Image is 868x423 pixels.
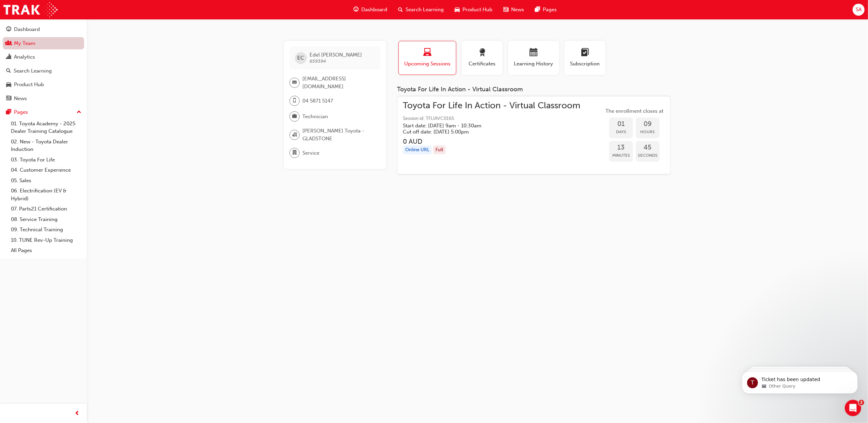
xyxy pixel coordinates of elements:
[3,65,84,77] a: Search Learning
[503,5,508,14] span: news-icon
[609,144,633,152] span: 13
[403,138,580,145] h3: 0 AUD
[398,41,456,75] button: Upcoming Sessions
[8,137,84,155] a: 02. New - Toyota Dealer Induction
[543,6,557,14] span: Pages
[8,155,84,165] a: 03. Toyota For Life
[3,78,84,91] a: Product Hub
[292,96,297,105] span: mobile-icon
[508,41,559,75] button: Learning History
[732,357,868,405] iframe: Intercom notifications message
[609,120,633,128] span: 01
[310,52,362,58] span: Edel [PERSON_NAME]
[77,108,81,117] span: up-icon
[856,6,862,14] span: SA
[636,128,660,136] span: Hours
[3,23,84,36] a: Dashboard
[6,68,11,74] span: search-icon
[6,82,11,88] span: car-icon
[565,41,605,75] button: Subscription
[6,109,11,115] span: pages-icon
[6,96,11,102] span: news-icon
[478,48,486,58] span: award-icon
[423,48,431,58] span: laptop-icon
[6,54,11,60] span: chart-icon
[455,5,460,14] span: car-icon
[845,400,861,416] iframe: Intercom live chat
[530,3,562,17] a: pages-iconPages
[14,26,40,33] div: Dashboard
[14,95,27,103] div: News
[8,204,84,214] a: 07. Parts21 Certification
[14,108,28,116] div: Pages
[604,107,665,115] span: The enrollment closes at
[609,152,633,159] span: Minutes
[403,102,580,110] span: Toyota For Life In Action - Virtual Classroom
[636,120,660,128] span: 09
[570,60,600,68] span: Subscription
[8,119,84,137] a: 01. Toyota Academy - 2025 Dealer Training Catalogue
[14,81,44,89] div: Product Hub
[859,400,864,405] span: 2
[353,5,359,14] span: guage-icon
[3,106,84,119] button: Pages
[513,60,554,68] span: Learning History
[302,97,333,105] span: 04 5871 5147
[404,60,451,68] span: Upcoming Sessions
[292,148,297,157] span: department-icon
[498,3,530,17] a: news-iconNews
[449,3,498,17] a: car-iconProduct Hub
[511,6,524,14] span: News
[75,409,80,418] span: prev-icon
[853,4,865,16] button: SA
[14,53,35,61] div: Analytics
[8,245,84,256] a: All Pages
[302,127,375,142] span: [PERSON_NAME] Toyota - GLADSTONE
[6,41,11,47] span: people-icon
[8,186,84,204] a: 06. Electrification (EV & Hybrid)
[8,235,84,246] a: 10. TUNE Rev-Up Training
[462,6,492,14] span: Product Hub
[535,5,540,14] span: pages-icon
[393,3,449,17] a: search-iconSearch Learning
[292,130,297,139] span: organisation-icon
[403,145,432,155] div: Online URL
[398,5,403,14] span: search-icon
[8,214,84,225] a: 08. Service Training
[467,60,498,68] span: Certificates
[302,113,328,121] span: Technician
[3,92,84,105] a: News
[298,54,304,62] span: EC
[302,75,375,90] span: [EMAIL_ADDRESS][DOMAIN_NAME]
[403,115,580,123] span: Session id: TFLIAVC0165
[3,51,84,63] a: Analytics
[403,123,569,129] h5: Start date: [DATE] 9am - 10:30am
[8,224,84,235] a: 09. Technical Training
[14,67,52,75] div: Search Learning
[433,145,446,155] div: Full
[530,48,538,58] span: calendar-icon
[636,144,660,152] span: 45
[403,102,665,169] a: Toyota For Life In Action - Virtual ClassroomSession id: TFLIAVC0165Start date: [DATE] 9am - 10:3...
[6,27,11,33] span: guage-icon
[462,41,503,75] button: Certificates
[292,112,297,121] span: briefcase-icon
[8,175,84,186] a: 05. Sales
[310,58,326,64] span: 659394
[8,165,84,175] a: 04. Customer Experience
[292,78,297,87] span: email-icon
[361,6,387,14] span: Dashboard
[609,128,633,136] span: Days
[406,6,444,14] span: Search Learning
[403,129,569,135] h5: Cut off date: [DATE] 5:00pm
[302,149,319,157] span: Service
[636,152,660,159] span: Seconds
[3,2,58,17] img: Trak
[3,22,84,106] button: DashboardMy TeamAnalyticsSearch LearningProduct HubNews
